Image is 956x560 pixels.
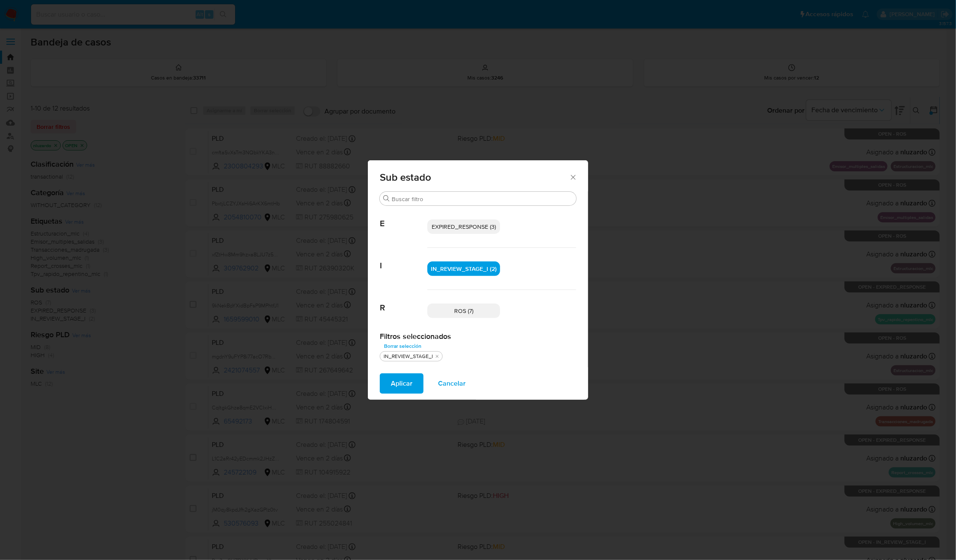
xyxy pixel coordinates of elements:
span: E [380,206,427,229]
input: Buscar filtro [392,195,573,203]
button: Cerrar [569,173,577,181]
span: IN_REVIEW_STAGE_I (2) [431,264,497,273]
div: IN_REVIEW_STAGE_I [382,353,435,360]
button: Borrar selección [380,341,426,351]
h2: Filtros seleccionados [380,332,576,341]
div: EXPIRED_RESPONSE (3) [427,219,500,234]
span: I [380,248,427,271]
div: ROS (7) [427,304,500,318]
span: Cancelar [438,374,466,393]
span: Aplicar [391,374,413,393]
span: Borrar selección [384,342,421,350]
div: IN_REVIEW_STAGE_I (2) [427,262,500,276]
button: Buscar [383,195,390,202]
span: EXPIRED_RESPONSE (3) [432,222,496,231]
button: Cancelar [427,373,477,394]
button: quitar IN_REVIEW_STAGE_I [434,353,441,360]
span: Sub estado [380,172,569,182]
span: ROS (7) [454,307,473,315]
span: R [380,290,427,313]
button: Aplicar [380,373,424,394]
